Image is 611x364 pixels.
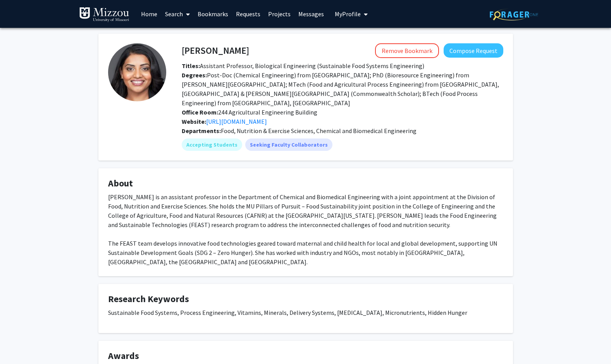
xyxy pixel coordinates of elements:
button: Compose Request to Kiruba Krishnaswamy [444,43,503,58]
h4: Research Keywords [108,294,503,305]
img: University of Missouri Logo [79,7,129,22]
a: Projects [264,0,294,27]
button: Remove Bookmark [375,43,439,58]
a: Requests [232,0,264,27]
h4: Awards [108,350,503,362]
mat-chip: Seeking Faculty Collaborators [245,138,332,151]
img: ForagerOne Logo [490,9,538,21]
a: Search [161,0,194,27]
iframe: Chat [6,329,33,358]
b: Departments: [182,127,221,135]
span: Food, Nutrition & Exercise Sciences, Chemical and Biomedical Engineering [221,127,417,135]
span: 244 Agricultural Engineering Building [182,108,317,116]
b: Office Room: [182,108,218,116]
b: Website: [182,118,206,125]
b: Degrees: [182,71,207,79]
img: Profile Picture [108,43,166,101]
a: Bookmarks [194,0,232,27]
span: Post-Doc (Chemical Engineering) from [GEOGRAPHIC_DATA]; PhD (Bioresource Engineering) from [PERSO... [182,71,499,107]
span: My Profile [335,10,361,18]
div: [PERSON_NAME] is an assistant professor in the Department of Chemical and Biomedical Engineering ... [108,192,503,267]
a: Messages [294,0,328,27]
h4: [PERSON_NAME] [182,43,249,58]
span: Assistant Professor, Biological Engineering (Sustainable Food Systems Engineering) [182,62,424,70]
a: Home [137,0,161,27]
h4: About [108,178,503,189]
p: Sustainable Food Systems, Process Engineering, Vitamins, Minerals, Delivery Systems, [MEDICAL_DAT... [108,308,503,317]
a: Opens in a new tab [206,118,267,125]
b: Titles: [182,62,200,70]
mat-chip: Accepting Students [182,138,242,151]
